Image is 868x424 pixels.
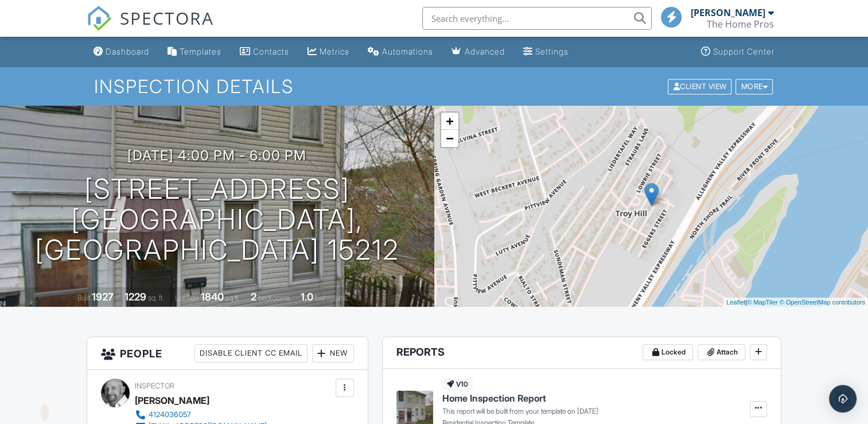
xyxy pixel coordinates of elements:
div: New [312,344,354,363]
h1: Inspection Details [94,76,774,97]
div: Client View [668,79,731,94]
a: Client View [667,82,734,90]
div: Automations [382,47,433,56]
div: The Home Pros [707,18,774,30]
h3: People [87,337,367,370]
div: Open Intercom Messenger [829,385,857,413]
span: sq.ft. [225,294,240,302]
div: 1229 [124,291,146,303]
a: Support Center [696,41,779,63]
a: Zoom out [441,130,458,147]
div: [PERSON_NAME] [135,392,209,409]
span: Built [77,294,90,302]
span: Inspector [135,381,174,390]
span: Lot Size [175,294,199,302]
a: 4124036057 [135,409,267,421]
a: SPECTORA [87,16,214,40]
a: © OpenStreetMap contributors [780,299,865,306]
a: Templates [163,41,226,63]
div: 1927 [92,291,114,303]
a: Zoom in [441,113,458,130]
div: 1840 [201,291,224,303]
a: Dashboard [89,41,154,63]
div: Metrics [320,47,349,56]
div: Contacts [253,47,289,56]
div: Settings [535,47,569,56]
span: bathrooms [315,294,348,302]
h3: [DATE] 4:00 pm - 6:00 pm [127,148,306,163]
div: [PERSON_NAME] [691,7,765,18]
div: 1.0 [301,291,313,303]
div: 2 [251,291,256,303]
input: Search everything... [422,7,652,30]
span: bedrooms [258,294,290,302]
span: sq. ft. [148,294,164,302]
h1: [STREET_ADDRESS] [GEOGRAPHIC_DATA], [GEOGRAPHIC_DATA] 15212 [18,174,416,265]
div: Templates [180,47,221,56]
div: Advanced [465,47,505,56]
div: Support Center [713,47,774,56]
a: Automations (Basic) [363,41,438,63]
a: Leaflet [726,299,745,306]
a: Contacts [235,41,294,63]
a: Advanced [447,41,509,63]
span: SPECTORA [120,6,214,30]
div: Dashboard [106,47,149,56]
div: 4124036057 [149,410,191,419]
img: The Best Home Inspection Software - Spectora [87,6,112,31]
a: © MapTiler [747,299,778,306]
div: Disable Client CC Email [194,344,308,363]
div: More [735,79,773,94]
div: | [723,298,868,307]
a: Settings [519,41,573,63]
a: Metrics [303,41,354,63]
